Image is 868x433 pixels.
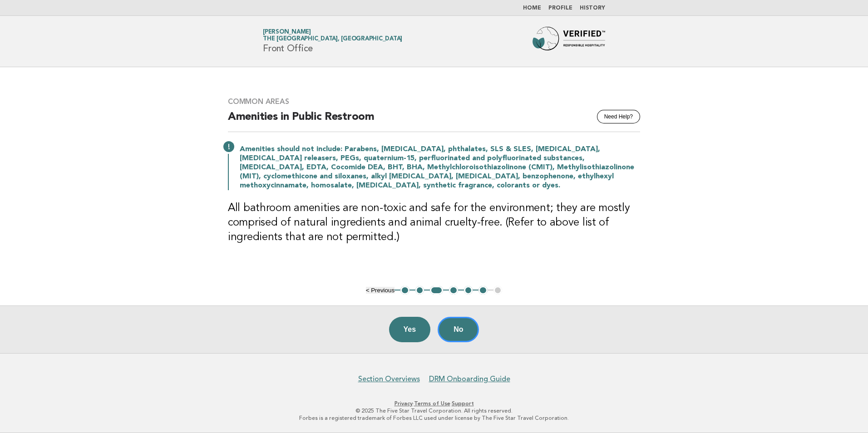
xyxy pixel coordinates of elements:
[263,30,402,53] h1: Front Office
[400,286,409,295] button: 1
[452,400,474,407] a: Support
[228,201,640,245] h3: All bathroom amenities are non-toxic and safe for the environment; they are mostly comprised of n...
[464,286,473,295] button: 5
[366,287,395,294] button: < Previous
[263,36,402,42] span: The [GEOGRAPHIC_DATA], [GEOGRAPHIC_DATA]
[263,29,402,42] a: [PERSON_NAME]The [GEOGRAPHIC_DATA], [GEOGRAPHIC_DATA]
[156,414,712,422] p: Forbes is a registered trademark of Forbes LLC used under license by The Five Star Travel Corpora...
[438,317,479,342] button: No
[478,286,488,295] button: 6
[156,407,712,414] p: © 2025 The Five Star Travel Corporation. All rights reserved.
[228,110,640,132] h2: Amenities in Public Restroom
[449,286,458,295] button: 4
[389,317,431,342] button: Yes
[580,5,605,11] a: History
[430,286,443,295] button: 3
[240,145,640,190] p: Amenities should not include: Parabens, [MEDICAL_DATA], phthalates, SLS & SLES, [MEDICAL_DATA], [...
[523,5,541,11] a: Home
[414,400,450,407] a: Terms of Use
[395,400,413,407] a: Privacy
[597,110,640,123] button: Need Help?
[415,286,424,295] button: 2
[228,97,640,106] h3: Common Areas
[429,374,510,384] a: DRM Onboarding Guide
[548,5,572,11] a: Profile
[533,27,605,56] img: Forbes Travel Guide
[358,374,420,384] a: Section Overviews
[156,400,712,407] p: · ·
